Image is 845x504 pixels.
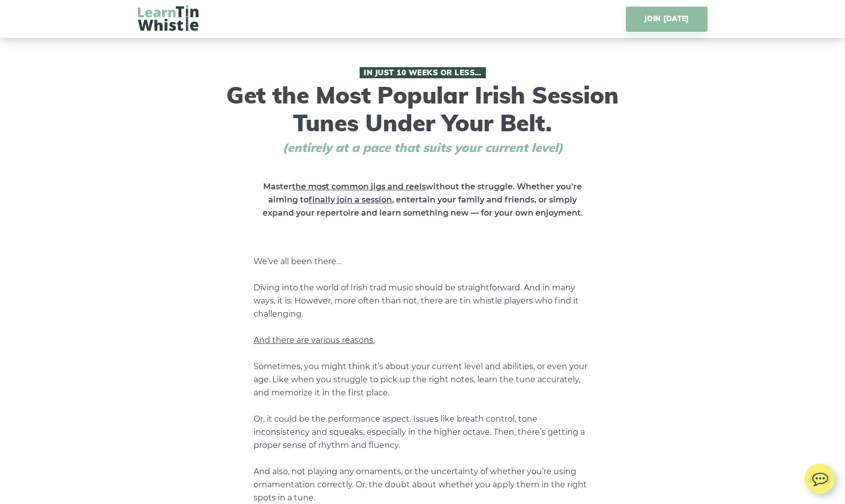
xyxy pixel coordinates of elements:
[292,182,426,191] span: the most common jigs and reels
[309,195,392,205] span: finally join a session
[138,5,198,31] img: LearnTinWhistle.com
[254,335,375,345] span: And there are various reasons.
[263,182,583,218] strong: Master without the struggle. Whether you’re aiming to , entertain your family and friends, or sim...
[360,67,486,78] span: In Just 10 Weeks or Less…
[805,464,835,489] img: chat.svg
[626,7,707,32] a: JOIN [DATE]
[223,67,622,155] h1: Get the Most Popular Irish Session Tunes Under Your Belt.
[264,140,582,155] span: (entirely at a pace that suits your current level)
